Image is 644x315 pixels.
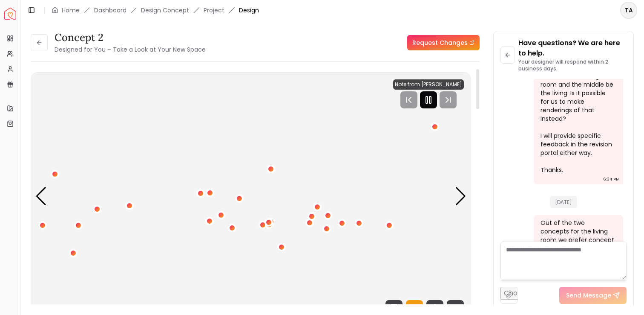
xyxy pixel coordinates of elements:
[540,219,615,253] div: Out of the two concepts for the living room we prefer concept 2.
[621,3,636,18] span: TA
[52,6,259,15] nav: breadcrumb
[94,6,126,15] a: Dashboard
[55,31,206,44] h3: concept 2
[407,35,480,50] a: Request Changes
[62,6,80,15] a: Home
[518,58,627,72] p: Your designer will respond within 2 business days.
[455,187,466,206] div: Next slide
[204,6,224,15] a: Project
[4,8,16,20] img: Spacejoy Logo
[393,79,464,90] div: Note from [PERSON_NAME]
[4,8,16,20] a: Spacejoy
[620,2,637,19] button: TA
[550,196,577,208] span: [DATE]
[518,38,627,58] p: Have questions? We are here to help.
[55,45,206,54] small: Designed for You – Take a Look at Your New Space
[603,175,620,184] div: 6:34 PM
[35,187,47,206] div: Previous slide
[141,6,189,15] li: Design Concept
[239,6,259,15] span: Design
[423,95,434,105] svg: Pause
